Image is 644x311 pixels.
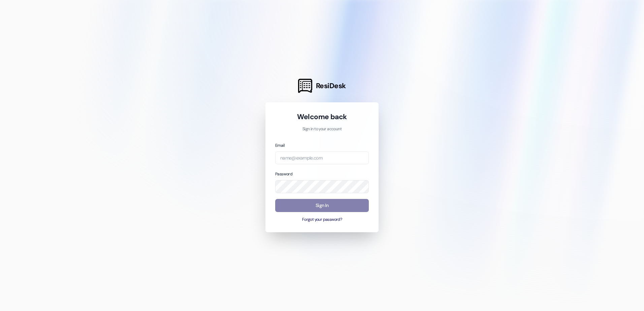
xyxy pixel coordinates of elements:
img: ResiDesk Logo [298,79,312,93]
input: name@example.com [275,151,369,165]
label: Email [275,143,285,148]
button: Forgot your password? [275,217,369,223]
p: Sign in to your account [275,126,369,132]
button: Sign In [275,199,369,212]
span: ResiDesk [316,81,346,91]
h1: Welcome back [275,112,369,122]
label: Password [275,171,292,177]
